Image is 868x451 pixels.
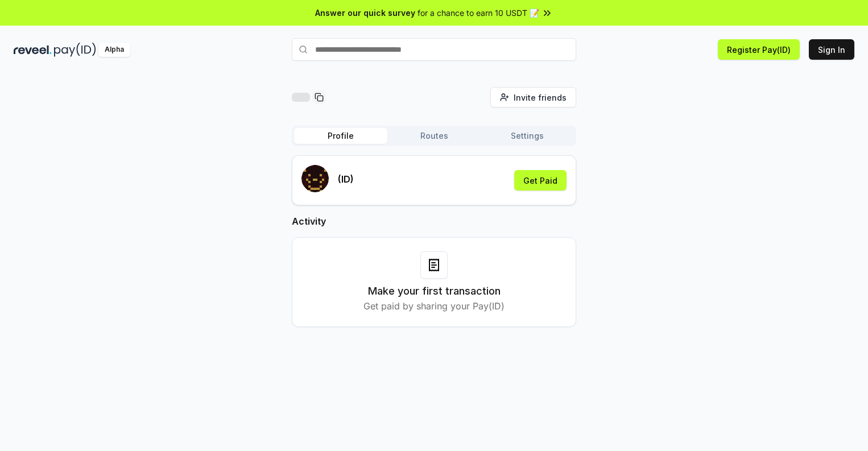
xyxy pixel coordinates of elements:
[490,87,576,107] button: Invite friends
[14,43,52,57] img: reveel_dark
[481,128,574,144] button: Settings
[514,92,567,104] span: Invite friends
[368,283,501,299] h3: Make your first transaction
[718,39,800,60] button: Register Pay(ID)
[338,172,354,186] p: (ID)
[98,43,130,57] div: Alpha
[387,128,481,144] button: Routes
[514,170,567,191] button: Get Paid
[363,299,505,313] p: Get paid by sharing your Pay(ID)
[294,128,387,144] button: Profile
[54,43,96,57] img: pay_id
[315,7,415,19] span: Answer our quick survey
[418,7,539,19] span: for a chance to earn 10 USDT 📝
[809,39,854,60] button: Sign In
[292,214,576,228] h2: Activity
